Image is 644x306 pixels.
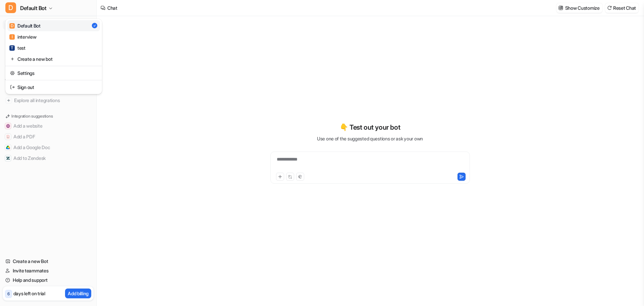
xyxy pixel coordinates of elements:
[10,70,15,77] img: reset
[9,23,15,29] span: D
[10,55,15,62] img: reset
[10,84,15,91] img: reset
[9,34,15,40] span: I
[9,33,36,40] div: interview
[7,68,100,79] a: Settings
[9,45,15,51] span: T
[20,3,47,13] span: Default Bot
[5,19,102,94] div: DDefault Bot
[7,82,100,93] a: Sign out
[5,2,16,13] span: D
[7,53,100,64] a: Create a new bot
[9,44,25,51] div: test
[9,22,41,29] div: Default Bot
